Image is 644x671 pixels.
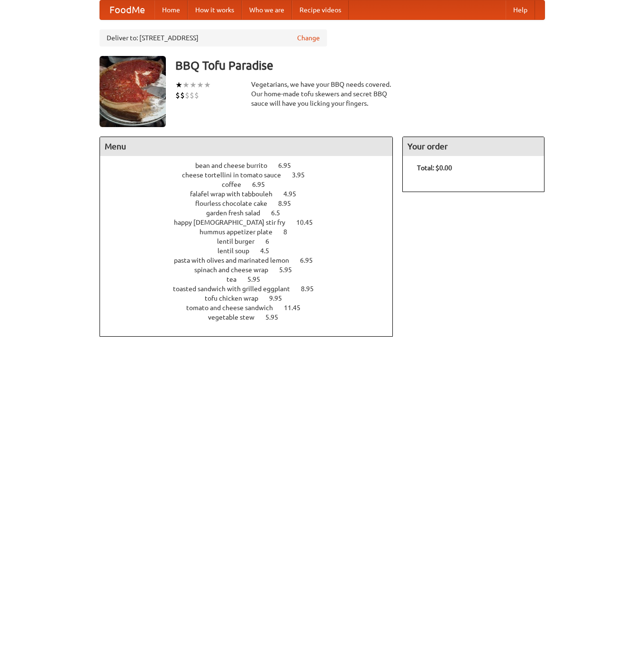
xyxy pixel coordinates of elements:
[206,209,270,217] span: garden fresh salad
[175,80,182,90] li: ★
[403,137,544,156] h4: Your order
[204,80,211,90] li: ★
[188,0,242,19] a: How it works
[252,181,274,188] span: 6.95
[180,90,185,101] li: $
[247,276,270,283] span: 5.95
[173,285,299,293] span: toasted sandwich with grilled eggplant
[175,56,545,75] h3: BBQ Tofu Paradise
[174,257,299,264] span: pasta with olives and marinated lemon
[174,257,330,264] a: pasta with olives and marinated lemon 6.95
[260,247,279,255] span: 4.5
[195,162,277,169] span: bean and cheese burrito
[195,200,308,207] a: flourless chocolate cake 8.95
[100,29,327,46] div: Deliver to: [STREET_ADDRESS]
[197,80,204,90] li: ★
[186,304,318,312] a: tomato and cheese sandwich 11.45
[227,276,278,283] a: tea 5.95
[265,313,288,321] span: 5.95
[417,164,452,172] b: Total: $0.00
[301,285,323,293] span: 8.95
[194,266,278,274] span: spinach and cheese wrap
[185,90,190,101] li: $
[154,0,188,19] a: Home
[297,33,320,43] a: Change
[194,266,309,274] a: spinach and cheese wrap 5.95
[100,137,393,156] h4: Menu
[292,171,314,179] span: 3.95
[283,190,306,198] span: 4.95
[284,304,310,312] span: 11.45
[265,238,279,245] span: 6
[200,228,282,236] span: hummus appetizer plate
[218,247,259,255] span: lentil soup
[300,257,322,264] span: 6.95
[200,228,305,236] a: hummus appetizer plate 8
[174,219,295,226] span: happy [DEMOGRAPHIC_DATA] stir fry
[278,200,300,207] span: 8.95
[173,285,331,293] a: toasted sandwich with grilled eggplant 8.95
[190,190,314,198] a: falafel wrap with tabbouleh 4.95
[218,247,287,255] a: lentil soup 4.5
[175,90,180,101] li: $
[190,80,197,90] li: ★
[292,0,349,19] a: Recipe videos
[205,294,268,302] span: tofu chicken wrap
[100,0,154,19] a: FoodMe
[222,181,282,188] a: coffee 6.95
[279,266,301,274] span: 5.95
[190,90,194,101] li: $
[190,190,282,198] span: falafel wrap with tabbouleh
[271,209,290,217] span: 6.5
[296,219,322,226] span: 10.45
[182,80,190,90] li: ★
[242,0,292,19] a: Who we are
[100,56,166,127] img: angular.jpg
[182,171,322,179] a: cheese tortellini in tomato sauce 3.95
[283,228,297,236] span: 8
[186,304,282,312] span: tomato and cheese sandwich
[222,181,251,188] span: coffee
[205,294,299,302] a: tofu chicken wrap 9.95
[269,294,291,302] span: 9.95
[174,219,330,226] a: happy [DEMOGRAPHIC_DATA] stir fry 10.45
[182,171,290,179] span: cheese tortellini in tomato sauce
[208,313,264,321] span: vegetable stew
[278,162,300,169] span: 6.95
[506,0,535,19] a: Help
[208,313,296,321] a: vegetable stew 5.95
[206,209,298,217] a: garden fresh salad 6.5
[251,80,393,108] div: Vegetarians, we have your BBQ needs covered. Our home-made tofu skewers and secret BBQ sauce will...
[195,200,277,207] span: flourless chocolate cake
[217,238,264,245] span: lentil burger
[195,162,308,169] a: bean and cheese burrito 6.95
[194,90,199,101] li: $
[217,238,287,245] a: lentil burger 6
[227,276,246,283] span: tea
